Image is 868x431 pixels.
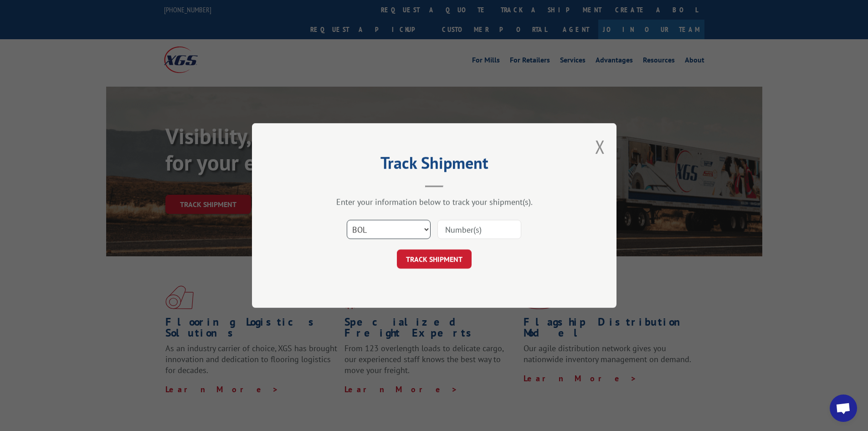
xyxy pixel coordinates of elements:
[830,395,857,422] div: Open chat
[298,156,571,174] h2: Track Shipment
[397,249,472,269] button: TRACK SHIPMENT
[595,135,605,159] button: Close modal
[437,220,521,239] input: Number(s)
[298,197,571,207] div: Enter your information below to track your shipment(s).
